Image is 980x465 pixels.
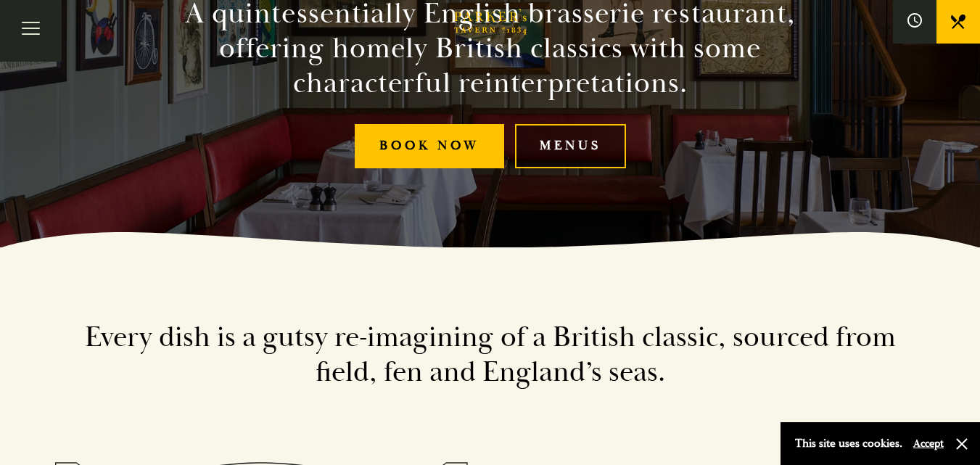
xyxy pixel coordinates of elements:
[955,437,969,451] button: Close and accept
[355,124,504,168] a: Book Now
[77,320,904,390] h2: Every dish is a gutsy re-imagining of a British classic, sourced from field, fen and England’s seas.
[515,124,626,168] a: Menus
[795,433,902,454] p: This site uses cookies.
[913,437,944,450] button: Accept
